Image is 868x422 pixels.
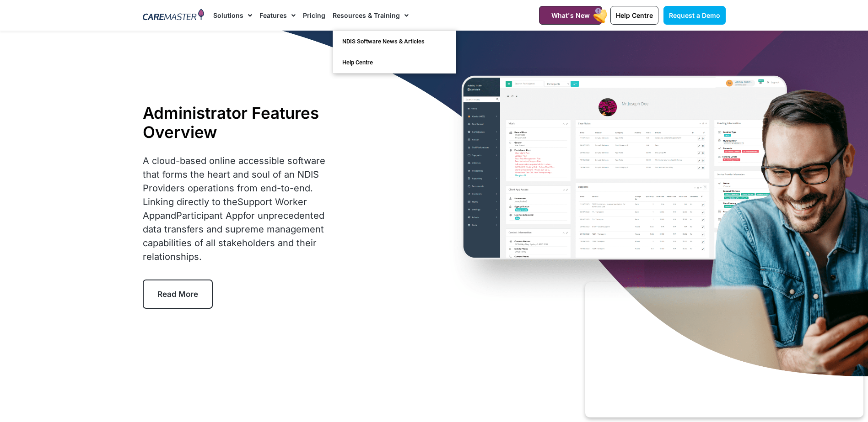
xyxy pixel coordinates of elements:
[610,6,658,25] a: Help Centre
[663,6,726,25] a: Request a Demo
[143,9,205,22] img: CareMaster Logo
[333,31,456,74] ul: Resources & Training
[176,210,243,221] a: Participant App
[143,155,325,262] span: A cloud-based online accessible software that forms the heart and soul of an NDIS Providers opera...
[551,11,590,19] span: What's New
[333,31,456,52] a: NDIS Software News & Articles
[333,52,456,73] a: Help Centre
[616,11,653,19] span: Help Centre
[143,103,341,142] h1: Administrator Features Overview
[539,6,602,25] a: What's New
[157,290,198,299] span: Read More
[143,280,213,309] a: Read More
[585,282,863,417] iframe: Popup CTA
[669,11,720,19] span: Request a Demo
